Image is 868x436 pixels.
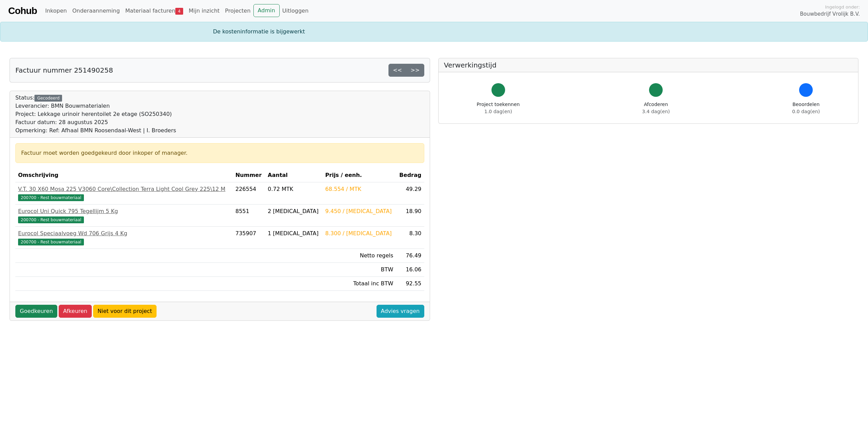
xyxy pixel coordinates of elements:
div: 1 [MEDICAL_DATA] [268,229,320,238]
th: Bedrag [396,168,424,182]
th: Omschrijving [15,168,233,182]
div: 68.554 / MTK [325,185,394,193]
td: 8.30 [396,227,424,249]
td: 735907 [233,227,265,249]
a: Afkeuren [59,305,92,318]
div: 2 [MEDICAL_DATA] [268,207,320,215]
span: 200700 - Rest bouwmateriaal [18,216,84,223]
a: V.T. 30 X60 Mosa 225 V3060 Core\Collection Terra Light Cool Grey 225\12 M200700 - Rest bouwmateriaal [18,185,230,201]
a: Materiaal facturen4 [122,4,186,18]
th: Nummer [233,168,265,182]
span: 4 [175,8,183,15]
td: Totaal inc BTW [323,277,396,291]
span: 200700 - Rest bouwmateriaal [18,194,84,201]
div: 8.300 / [MEDICAL_DATA] [325,229,394,238]
h5: Verwerkingstijd [444,61,853,69]
a: Admin [253,4,280,17]
td: Netto regels [323,249,396,263]
div: Factuur moet worden goedgekeurd door inkoper of manager. [21,149,418,157]
span: 3.4 dag(en) [642,109,670,114]
th: Prijs / eenh. [323,168,396,182]
td: 49.29 [396,182,424,205]
div: Beoordelen [792,101,820,115]
td: 76.49 [396,249,424,263]
div: Opmerking: Ref: Afhaal BMN Roosendaal-West | I. Broeders [15,126,176,135]
div: Status: [15,94,176,135]
div: Eurocol Speciaalvoeg Wd 706 Grijs 4 Kg [18,229,230,238]
a: Advies vragen [377,305,424,318]
a: << [388,64,407,77]
h5: Factuur nummer 251490258 [15,66,113,74]
a: Niet voor dit project [93,305,157,318]
a: Uitloggen [280,4,311,18]
div: V.T. 30 X60 Mosa 225 V3060 Core\Collection Terra Light Cool Grey 225\12 M [18,185,230,193]
span: Ingelogd onder: [825,4,860,10]
td: 92.55 [396,277,424,291]
div: Eurocol Uni Quick 795 Tegellijm 5 Kg [18,207,230,215]
td: 16.06 [396,263,424,277]
th: Aantal [265,168,322,182]
div: De kosteninformatie is bijgewerkt [209,28,659,36]
div: Gecodeerd [34,95,62,102]
span: 1.0 dag(en) [484,109,512,114]
a: Inkopen [42,4,69,18]
a: >> [406,64,424,77]
td: BTW [323,263,396,277]
a: Mijn inzicht [186,4,222,18]
a: Eurocol Uni Quick 795 Tegellijm 5 Kg200700 - Rest bouwmateriaal [18,207,230,224]
div: Leverancier: BMN Bouwmaterialen [15,102,176,110]
td: 226554 [233,182,265,205]
a: Projecten [222,4,253,18]
div: Afcoderen [642,101,670,115]
div: Factuur datum: 28 augustus 2025 [15,118,176,126]
td: 18.90 [396,205,424,227]
span: Bouwbedrijf Vrolijk B.V. [800,10,860,18]
a: Onderaanneming [70,4,122,18]
div: 0.72 MTK [268,185,320,193]
div: Project toekennen [477,101,520,115]
div: Project: Lekkage urinoir herentoilet 2e etage (SO250340) [15,110,176,118]
td: 8551 [233,205,265,227]
div: 9.450 / [MEDICAL_DATA] [325,207,394,215]
span: 200700 - Rest bouwmateriaal [18,239,84,245]
a: Goedkeuren [15,305,57,318]
span: 0.0 dag(en) [792,109,820,114]
a: Eurocol Speciaalvoeg Wd 706 Grijs 4 Kg200700 - Rest bouwmateriaal [18,229,230,246]
a: Cohub [8,3,37,19]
